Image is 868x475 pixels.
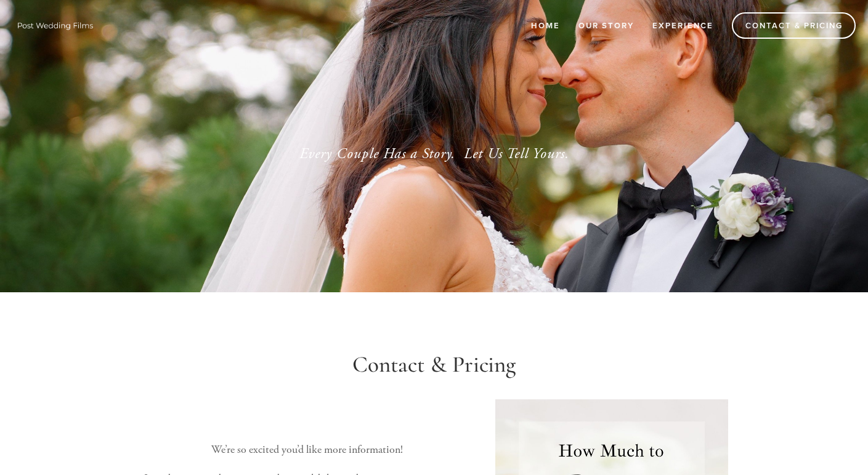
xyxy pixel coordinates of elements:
a: Our Story [570,15,642,36]
a: Home [523,15,568,36]
p: We’re so excited you’d like more information! [140,441,474,459]
h1: Contact & Pricing [140,351,729,378]
p: Every Couple Has a Story. Let Us Tell Yours. [160,143,709,165]
a: Contact & Pricing [732,12,856,39]
a: Experience [644,15,721,36]
img: Wisconsin Wedding Videographer [12,16,99,34]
